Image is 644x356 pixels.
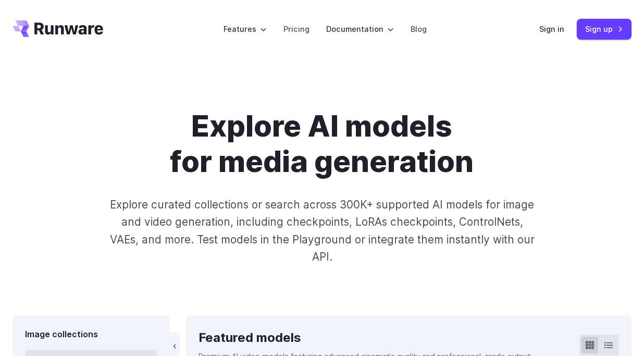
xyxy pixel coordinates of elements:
[199,328,532,348] div: Featured models
[75,108,569,179] h1: Explore AI models for media generation
[326,23,394,35] label: Documentation
[224,23,267,35] label: Features
[411,23,427,35] a: Blog
[105,196,539,265] p: Explore curated collections or search across 300K+ supported AI models for image and video genera...
[539,23,564,35] a: Sign in
[13,20,103,37] a: Go to /
[577,19,631,39] a: Sign up
[283,23,309,35] a: Pricing
[25,328,157,341] div: Image collections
